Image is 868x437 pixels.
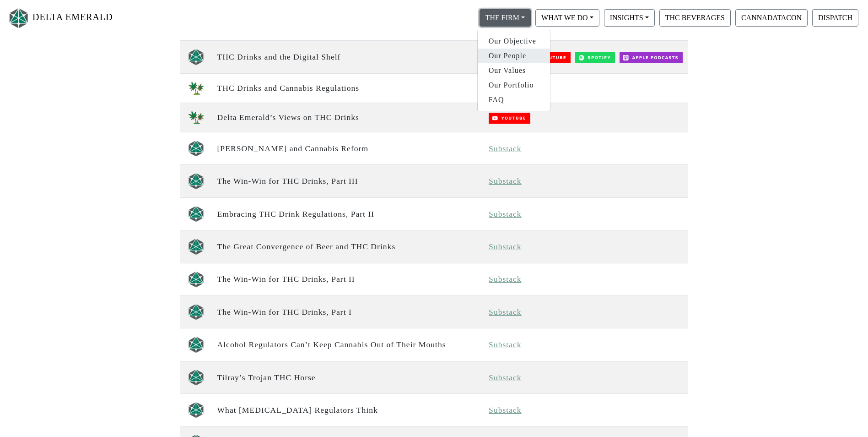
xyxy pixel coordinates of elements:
img: dispatch logo [188,206,204,222]
a: Substack [489,144,522,153]
img: cannadatacon logo [188,82,204,95]
button: INSIGHTS [604,9,655,27]
button: THE FIRM [480,9,531,27]
img: dispatch logo [188,369,204,386]
a: THC BEVERAGES [657,13,733,21]
a: Substack [489,176,522,186]
td: Delta Emerald’s Views on THC Drinks [212,103,484,132]
a: Our Objective [478,34,550,49]
a: Substack [489,405,522,415]
img: dispatch logo [188,271,204,288]
a: Substack [489,373,522,382]
img: cannadatacon logo [188,111,204,124]
a: Substack [489,274,522,284]
button: THC BEVERAGES [659,9,731,27]
td: Embracing THC Drink Regulations, Part II [212,197,484,230]
button: DISPATCH [812,9,858,27]
img: dispatch logo [188,402,204,418]
a: Our Portfolio [478,78,550,93]
a: Substack [489,307,522,317]
td: What [MEDICAL_DATA] Regulators Think [212,394,484,426]
td: THC Drinks and Cannabis Regulations [212,73,484,103]
td: Alcohol Regulators Can’t Keep Cannabis Out of Their Mouths [212,328,484,361]
a: Substack [489,209,522,218]
img: Apple Podcasts [620,52,683,63]
a: CANNADATACON [733,13,810,21]
a: Substack [489,242,522,251]
a: DELTA EMERALD [7,4,113,33]
img: YouTube [489,113,530,124]
a: Our Values [478,63,550,78]
td: The Great Convergence of Beer and THC Drinks [212,230,484,263]
img: dispatch logo [188,140,204,157]
td: The Win-Win for THC Drinks, Part II [212,263,484,295]
img: dispatch logo [188,336,204,353]
td: [PERSON_NAME] and Cannabis Reform [212,132,484,165]
a: Substack [489,340,522,349]
img: unscripted logo [188,49,204,65]
img: dispatch logo [188,304,204,320]
a: Our People [478,49,550,63]
button: WHAT WE DO [535,9,599,27]
td: The Win-Win for THC Drinks, Part III [212,165,484,197]
td: The Win-Win for THC Drinks, Part I [212,295,484,328]
td: THC Drinks and the Digital Shelf [212,41,484,73]
img: dispatch logo [188,238,204,255]
td: Tilray’s Trojan THC Horse [212,361,484,393]
div: THE FIRM [477,30,550,111]
a: FAQ [478,93,550,107]
img: Spotify [575,52,615,63]
img: dispatch logo [188,173,204,189]
button: CANNADATACON [735,9,808,27]
img: Logo [7,6,30,30]
a: DISPATCH [810,13,861,21]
